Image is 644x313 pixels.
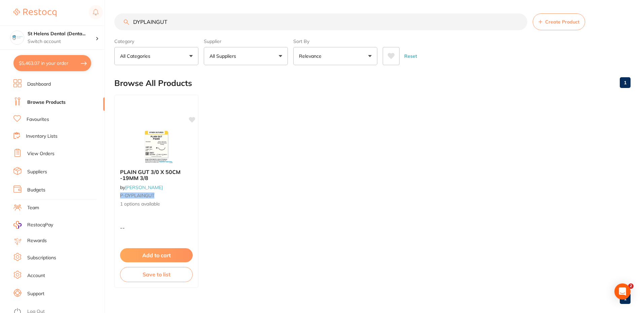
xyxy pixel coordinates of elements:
[27,169,47,175] a: Suppliers
[26,133,58,140] a: Inventory Lists
[13,5,56,20] a: Restocq Logo
[114,79,192,88] h2: Browse All Products
[120,248,193,262] button: Add to cart
[27,205,39,211] a: Team
[115,225,198,231] div: --
[125,184,163,190] a: [PERSON_NAME]
[135,130,178,164] img: PLAIN GUT 3/0 X 50CM -19MM 3/8
[120,169,193,181] b: PLAIN GUT 3/0 X 50CM -19MM 3/8
[27,81,51,88] a: Dashboard
[114,38,198,44] label: Category
[204,38,288,44] label: Supplier
[120,53,153,59] p: All Categories
[293,47,377,65] button: Relevance
[293,38,377,44] label: Sort By
[620,76,631,89] a: 1
[27,187,45,193] a: Budgets
[27,290,44,297] a: Support
[204,47,288,65] button: All Suppliers
[27,116,49,123] a: Favourites
[10,31,24,44] img: St Helens Dental (DentalTown 2)
[120,192,154,198] em: P-DYPLAINGUT
[28,38,96,45] p: Switch account
[533,13,585,30] button: Create Product
[402,47,419,65] button: Reset
[13,55,91,71] button: $5,463.07 in your order
[27,255,56,261] a: Subscriptions
[27,99,66,106] a: Browse Products
[27,272,45,279] a: Account
[13,9,56,17] img: Restocq Logo
[614,283,631,300] div: Open Intercom Messenger
[120,169,181,181] span: PLAIN GUT 3/0 X 50CM -19MM 3/8
[13,221,22,229] img: RestocqPay
[27,237,47,244] a: Rewards
[13,221,53,229] a: RestocqPay
[28,31,96,37] h4: St Helens Dental (DentalTown 2)
[299,53,324,59] p: Relevance
[114,47,198,65] button: All Categories
[27,150,54,157] a: View Orders
[210,53,239,59] p: All Suppliers
[120,201,193,208] span: 1 options available
[120,184,163,190] span: by
[27,222,53,228] span: RestocqPay
[120,267,193,282] button: Save to list
[628,283,634,289] span: 2
[114,13,527,30] input: Search Products
[545,19,579,25] span: Create Product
